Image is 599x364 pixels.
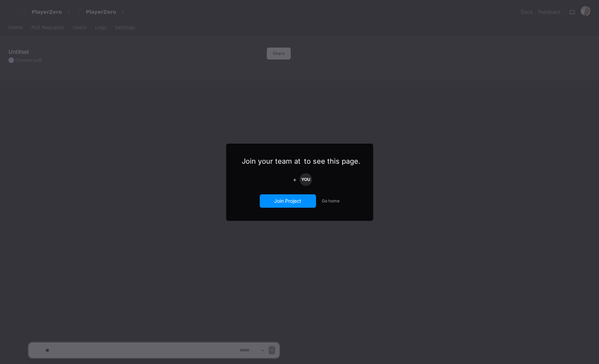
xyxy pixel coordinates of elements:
[581,6,591,16] img: avatar
[299,173,312,186] p: You
[73,25,87,30] span: Users
[8,25,23,30] span: Home
[242,157,301,165] span: Join your team at
[538,8,561,15] button: Feedback
[322,198,340,204] button: Go home
[304,157,360,165] span: to see this page.
[260,194,316,208] button: Join Project
[115,25,135,30] span: Settings
[293,175,297,184] div: +
[32,8,62,15] div: PlayerZero
[73,20,87,36] a: Users
[8,48,29,56] h1: Untitled
[29,6,74,18] button: PlayerZero
[15,57,42,63] span: Created by
[8,20,23,36] a: Home
[115,20,135,36] a: Settings
[267,48,291,59] button: Share
[86,8,116,15] div: PlayerZero
[38,57,42,63] span: @
[31,25,64,30] span: Pull Requests
[83,6,128,18] button: PlayerZero
[521,8,532,15] a: Docs
[95,25,106,30] span: Logs
[95,20,106,36] a: Logs
[31,20,64,36] a: Pull Requests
